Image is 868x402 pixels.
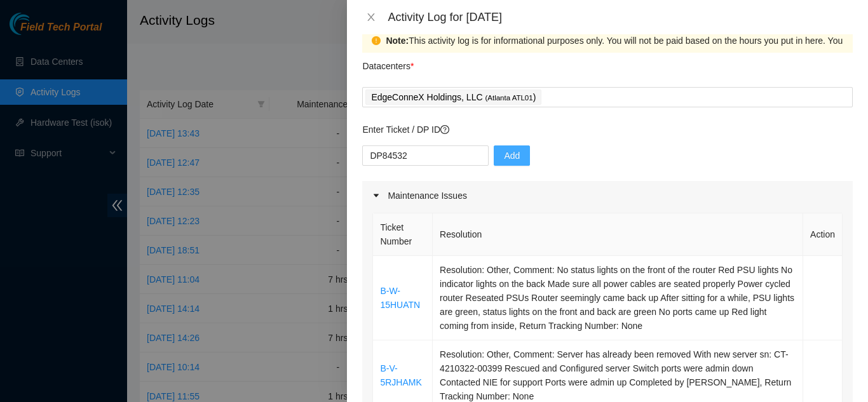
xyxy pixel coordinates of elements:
span: Add [504,149,520,163]
button: Close [362,11,380,23]
td: Resolution: Other, Comment: No status lights on the front of the router Red PSU lights No indicat... [433,256,803,340]
span: ( Atlanta ATL01 [485,94,532,102]
p: Enter Ticket / DP ID [362,123,853,137]
strong: Note: [386,34,409,48]
span: close [366,12,376,22]
div: Maintenance Issues [362,181,853,210]
span: caret-right [372,192,380,199]
div: Activity Log for [DATE] [388,10,853,24]
button: Add [494,145,530,166]
th: Resolution [433,213,803,256]
span: question-circle [440,125,449,134]
th: Ticket Number [373,213,433,256]
th: Action [803,213,843,256]
span: exclamation-circle [372,36,381,45]
a: B-W-15HUATN [380,286,420,310]
a: B-V-5RJHAMK [380,363,421,387]
p: EdgeConneX Holdings, LLC ) [371,90,536,105]
p: Datacenters [362,53,414,73]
